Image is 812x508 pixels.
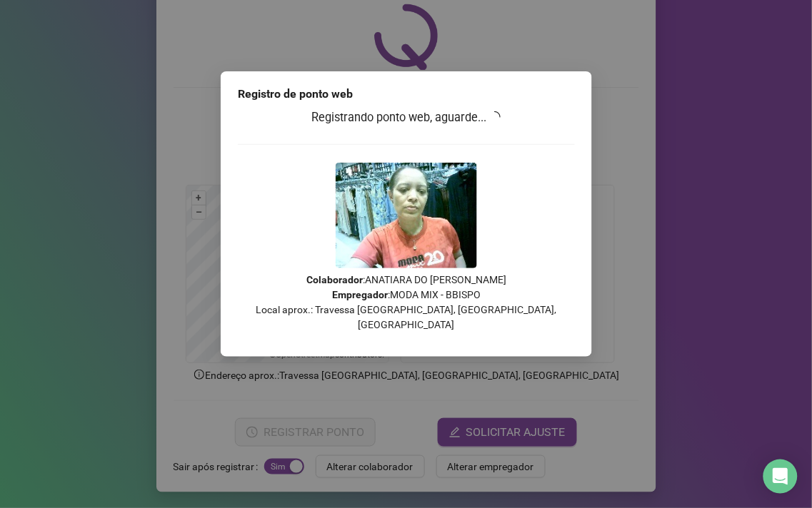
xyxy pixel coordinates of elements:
[238,273,575,332] p: : ANATIARA DO [PERSON_NAME] : MODA MIX - BBISPO Local aprox.: Travessa [GEOGRAPHIC_DATA], [GEOGRA...
[238,86,575,103] div: Registro de ponto web
[336,163,477,268] img: Z
[763,459,798,494] div: Open Intercom Messenger
[488,110,501,123] span: loading
[306,274,363,285] strong: Colaborador
[332,289,388,300] strong: Empregador
[238,108,575,127] h3: Registrando ponto web, aguarde...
